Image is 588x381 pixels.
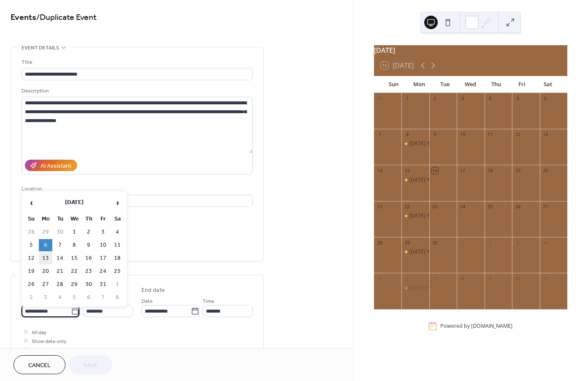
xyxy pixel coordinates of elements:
button: AI Assistant [25,160,77,171]
td: 9 [82,239,95,251]
div: Title [22,58,251,67]
div: 26 [515,204,521,210]
span: Cancel [28,361,51,370]
div: 7 [377,131,383,138]
div: 4 [487,95,493,102]
td: 5 [24,239,38,251]
div: Location [22,185,251,193]
div: [DATE] [374,45,567,55]
td: 13 [39,252,52,264]
td: 3 [39,291,52,304]
td: 15 [68,252,81,264]
div: Wed [458,76,483,93]
td: 31 [96,278,110,291]
div: 5 [515,95,521,102]
div: 19 [515,167,521,174]
div: Fri [509,76,535,93]
div: 31 [377,95,383,102]
div: [DATE] Yoga at [GEOGRAPHIC_DATA] [409,285,497,292]
div: 10 [459,131,466,138]
div: 8 [459,275,466,282]
div: 8 [404,131,410,138]
div: 15 [404,167,410,174]
div: 2 [487,239,493,246]
div: 1 [404,95,410,102]
span: Hide end time [32,346,64,355]
td: 17 [96,252,110,264]
td: 21 [53,265,67,278]
div: Monday Yoga at The Castle [401,140,429,147]
div: 12 [515,131,521,138]
div: 17 [459,167,466,174]
span: Date [141,297,153,306]
td: 19 [24,265,38,278]
th: [DATE] [39,194,110,212]
td: 5 [68,291,81,304]
td: 30 [82,278,95,291]
div: 18 [487,167,493,174]
div: 22 [404,204,410,210]
th: Sa [111,213,124,225]
div: 2 [432,95,438,102]
div: Powered by [440,323,512,330]
div: Tue [432,76,458,93]
td: 1 [68,226,81,238]
th: Fr [96,213,110,225]
div: 5 [377,275,383,282]
span: ‹ [25,194,38,211]
div: 1 [459,239,466,246]
div: 30 [432,239,438,246]
div: 16 [432,167,438,174]
td: 8 [68,239,81,251]
td: 6 [39,239,52,251]
div: 4 [542,239,549,246]
span: All day [32,328,46,337]
span: Time [203,297,214,306]
div: [DATE] Yoga at [GEOGRAPHIC_DATA] [409,140,497,147]
td: 18 [111,252,124,264]
th: Mo [39,213,52,225]
button: Cancel [14,355,65,374]
td: 7 [53,239,67,251]
div: 21 [377,204,383,210]
div: 6 [404,275,410,282]
div: 10 [515,275,521,282]
td: 24 [96,265,110,278]
div: 7 [432,275,438,282]
span: › [111,194,124,211]
div: 9 [432,131,438,138]
div: Thu [483,76,509,93]
th: Su [24,213,38,225]
div: 28 [377,239,383,246]
td: 26 [24,278,38,291]
td: 28 [53,278,67,291]
td: 7 [96,291,110,304]
div: Monday Yoga at The Castle [401,212,429,220]
td: 28 [24,226,38,238]
div: AI Assistant [41,162,71,171]
td: 25 [111,265,124,278]
td: 27 [39,278,52,291]
div: [DATE] Yoga at [GEOGRAPHIC_DATA] [409,177,497,184]
span: Show date only [32,337,66,346]
td: 2 [24,291,38,304]
div: Monday Yoga at The Castle [401,177,429,184]
td: 30 [53,226,67,238]
div: 14 [377,167,383,174]
td: 4 [111,226,124,238]
div: 20 [542,167,549,174]
div: 29 [404,239,410,246]
div: 3 [459,95,466,102]
td: 6 [82,291,95,304]
div: [DATE] Yoga at [GEOGRAPHIC_DATA] [409,212,497,220]
span: / Duplicate Event [36,9,97,26]
td: 14 [53,252,67,264]
td: 2 [82,226,95,238]
div: 11 [542,275,549,282]
div: 11 [487,131,493,138]
td: 29 [39,226,52,238]
td: 8 [111,291,124,304]
div: Sat [535,76,561,93]
div: 13 [542,131,549,138]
